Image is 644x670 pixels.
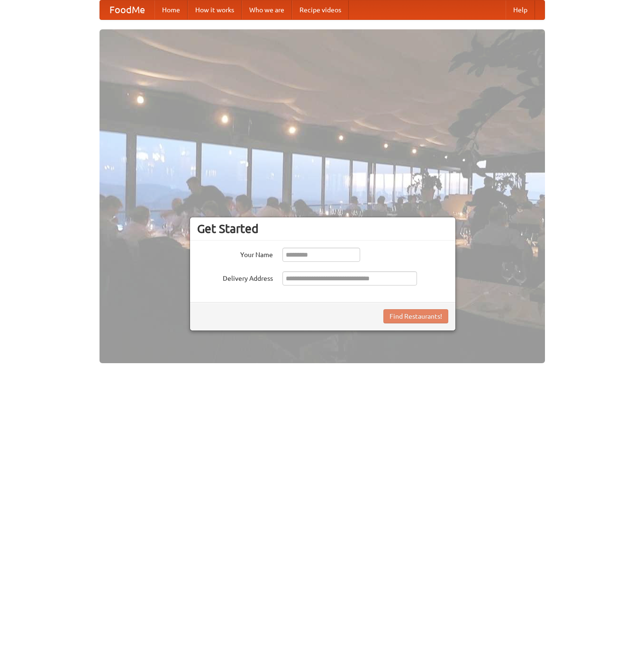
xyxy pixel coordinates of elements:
[100,0,154,19] a: FoodMe
[242,0,292,19] a: Who we are
[188,0,242,19] a: How it works
[506,0,535,19] a: Help
[197,222,448,236] h3: Get Started
[383,309,448,323] button: Find Restaurants!
[197,271,273,283] label: Delivery Address
[292,0,349,19] a: Recipe videos
[197,248,273,259] label: Your Name
[154,0,188,19] a: Home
